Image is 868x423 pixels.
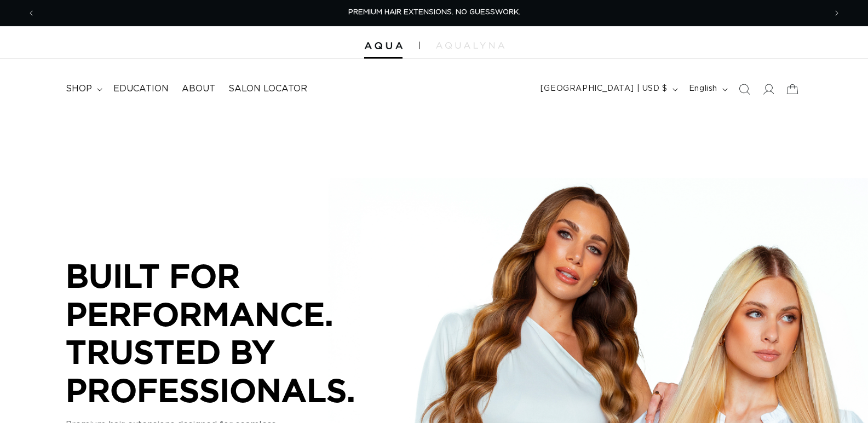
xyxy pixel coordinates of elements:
[541,83,668,95] span: [GEOGRAPHIC_DATA] | USD $
[107,77,175,101] a: Education
[59,77,107,101] summary: shop
[66,257,394,409] p: BUILT FOR PERFORMANCE. TRUSTED BY PROFESSIONALS.
[113,83,169,95] span: Education
[436,42,504,49] img: aqualyna.com
[348,9,520,16] span: PREMIUM HAIR EXTENSIONS. NO GUESSWORK.
[175,77,222,101] a: About
[182,83,215,95] span: About
[825,3,849,24] button: Next announcement
[534,79,682,100] button: [GEOGRAPHIC_DATA] | USD $
[228,83,307,95] span: Salon Locator
[689,83,717,95] span: English
[364,42,403,50] img: Aqua Hair Extensions
[682,79,732,100] button: English
[222,77,314,101] a: Salon Locator
[19,3,43,24] button: Previous announcement
[66,83,92,95] span: shop
[732,77,756,101] summary: Search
